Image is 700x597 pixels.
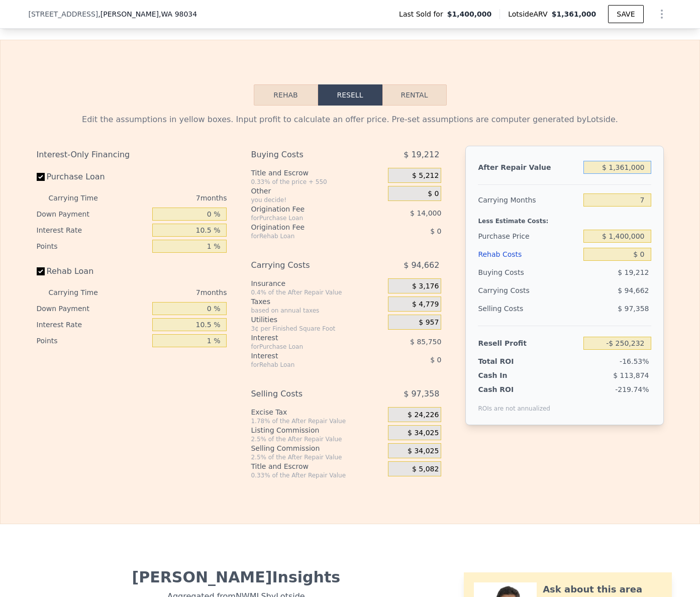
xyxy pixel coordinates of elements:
[118,284,227,301] div: 7 months
[251,186,384,196] div: Other
[251,417,384,425] div: 1.78% of the After Repair Value
[618,286,649,294] span: $ 94,662
[37,568,436,586] div: [PERSON_NAME] Insights
[251,168,384,178] div: Title and Escrow
[37,206,149,222] div: Down Payment
[410,338,441,346] span: $ 85,750
[37,238,149,254] div: Points
[478,334,579,352] div: Resell Profit
[608,5,643,23] button: SAVE
[508,9,551,19] span: Lotside ARV
[251,343,363,351] div: for Purchase Loan
[251,256,363,274] div: Carrying Costs
[478,281,541,300] div: Carrying Costs
[478,263,579,281] div: Buying Costs
[408,411,439,420] span: $ 24,226
[552,10,596,18] span: $1,361,000
[428,189,439,198] span: $ 0
[251,196,384,204] div: you decide!
[159,10,197,18] span: , WA 98034
[251,146,363,164] div: Buying Costs
[37,114,664,126] div: Edit the assumptions in yellow boxes. Input profit to calculate an offer price. Pre-set assumptio...
[251,214,363,222] div: for Purchase Loan
[37,168,149,186] label: Purchase Loan
[29,9,98,19] span: [STREET_ADDRESS]
[251,278,384,288] div: Insurance
[251,435,384,443] div: 2.5% of the After Repair Value
[251,325,384,333] div: 3¢ per Finished Square Foot
[251,204,363,214] div: Origination Fee
[447,9,492,19] span: $1,400,000
[251,296,384,307] div: Taxes
[254,84,318,106] button: Rehab
[408,429,439,438] span: $ 34,025
[37,267,45,275] input: Rehab Loan
[251,351,363,361] div: Interest
[404,256,439,274] span: $ 94,662
[37,222,149,238] div: Interest Rate
[478,394,550,413] div: ROIs are not annualized
[478,245,579,263] div: Rehab Costs
[37,301,149,317] div: Down Payment
[478,370,541,380] div: Cash In
[410,209,441,217] span: $ 14,000
[543,582,642,596] div: Ask about this area
[49,284,114,301] div: Carrying Time
[478,227,579,245] div: Purchase Price
[652,4,672,24] button: Show Options
[251,425,384,435] div: Listing Commission
[478,209,651,227] div: Less Estimate Costs:
[478,191,579,209] div: Carrying Months
[399,9,447,19] span: Last Sold for
[615,385,649,393] span: -219.74%
[251,443,384,453] div: Selling Commission
[478,158,579,176] div: After Repair Value
[251,461,384,471] div: Title and Escrow
[618,268,649,276] span: $ 19,212
[318,84,382,106] button: Resell
[251,178,384,186] div: 0.33% of the price + 550
[251,407,384,417] div: Excise Tax
[412,171,439,180] span: $ 5,212
[37,317,149,333] div: Interest Rate
[98,9,197,19] span: , [PERSON_NAME]
[430,227,441,235] span: $ 0
[412,300,439,309] span: $ 4,779
[37,262,149,280] label: Rehab Loan
[251,288,384,296] div: 0.4% of the After Repair Value
[404,146,439,164] span: $ 19,212
[419,318,439,327] span: $ 957
[404,385,439,403] span: $ 97,358
[49,190,114,206] div: Carrying Time
[412,282,439,291] span: $ 3,176
[251,361,363,369] div: for Rehab Loan
[251,471,384,479] div: 0.33% of the After Repair Value
[408,447,439,456] span: $ 34,025
[618,305,649,313] span: $ 97,358
[251,453,384,461] div: 2.5% of the After Repair Value
[251,232,363,240] div: for Rehab Loan
[478,384,550,394] div: Cash ROI
[620,357,649,365] span: -16.53%
[251,307,384,315] div: based on annual taxes
[478,356,541,366] div: Total ROI
[37,173,45,181] input: Purchase Loan
[478,300,579,318] div: Selling Costs
[37,146,227,164] div: Interest-Only Financing
[37,333,149,349] div: Points
[251,385,363,403] div: Selling Costs
[118,190,227,206] div: 7 months
[251,333,363,343] div: Interest
[251,315,384,325] div: Utilities
[412,465,439,474] span: $ 5,082
[430,356,441,364] span: $ 0
[251,222,363,232] div: Origination Fee
[613,371,649,379] span: $ 113,874
[382,84,447,106] button: Rental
